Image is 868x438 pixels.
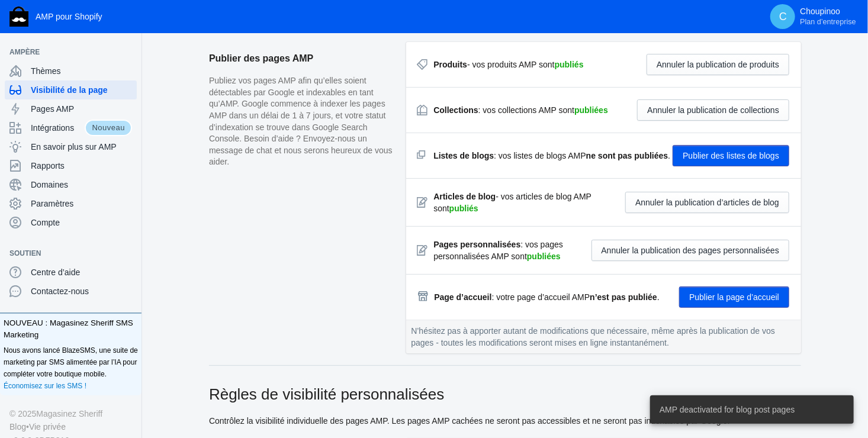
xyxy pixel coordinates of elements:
a: Vie privée [29,420,66,433]
div: : votre page d’accueil AMP . [434,291,660,303]
p: Publiez vos pages AMP afin qu’elles soient détectables par Google et indexables en tant qu’AMP. G... [209,75,394,168]
button: Annuler la publication des pages personnalisées [591,240,789,261]
font: Nous avons lancé BlazeSMS, une suite de marketing par SMS alimentée par l’IA pour compléter votre... [4,346,138,378]
font: • [26,422,29,431]
span: Intégrations [31,122,85,134]
strong: Listes de blogs [433,151,494,160]
a: Magasinez Sheriff [36,407,102,420]
div: : vos listes de blogs AMP . [433,150,670,162]
strong: ne sont pas publiées [586,151,668,160]
span: Paramètres [31,198,132,210]
div: N’hésitez pas à apporter autant de modifications que nécessaire, même après la publication de vos... [406,320,801,353]
font: Choupinoo [800,7,840,16]
span: AMP deactivated for blog post pages [660,404,795,416]
strong: publiés [555,60,584,69]
button: Annuler la publication de collections [637,99,789,121]
span: AMP pour Shopify [36,12,102,21]
span: Thèmes [31,65,132,77]
button: Annuler la publication d’articles de blog [625,192,789,213]
span: Centre d’aide [31,266,132,278]
strong: publiées [574,105,608,115]
span: Pages AMP [31,103,132,115]
strong: Produits [433,60,467,69]
button: Publier des listes de blogs [673,145,789,166]
a: Économisez sur les SMS ! [4,380,86,392]
strong: Page d’accueil [434,292,491,302]
span: Compte [31,217,132,228]
button: Ajouter une vente canal [120,50,139,54]
span: AMPÈRE [9,46,120,58]
a: Blog [9,420,26,433]
span: Visibilité de la page [31,84,132,96]
span: Domaines [31,179,132,191]
h2: Publier des pages AMP [209,42,394,75]
img: Acheter le logo du shérif [9,7,28,27]
span: C [777,11,789,22]
button: Annuler la publication de produits [647,54,789,75]
strong: Collections [433,105,478,115]
span: Plan d’entreprise [800,17,856,27]
font: Contrôlez la visibilité individuelle des pages AMP. Les pages AMP cachées ne seront pas accessibl... [209,416,730,426]
button: Publier la page d’accueil [679,286,789,308]
div: - vos produits AMP sont [433,59,583,70]
span: Soutien [9,247,120,259]
span: Rapports [31,160,132,172]
iframe: Drift Widget Chat Controller [809,379,854,424]
strong: n’est pas publiée [590,292,657,302]
span: Contactez-nous [31,285,132,297]
div: : vos collections AMP sont [433,104,608,116]
h2: Règles de visibilité personnalisées [209,384,801,405]
button: Ajouter une vente canal [120,251,139,256]
font: © 2025 [9,409,36,418]
span: En savoir plus sur AMP [31,141,132,153]
span: Nouveau [85,120,132,136]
